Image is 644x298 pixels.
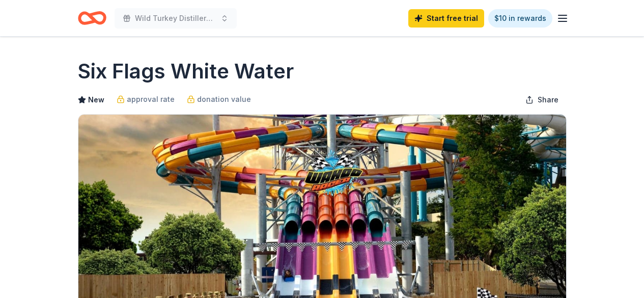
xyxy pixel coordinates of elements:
span: Share [538,94,558,106]
a: $10 in rewards [488,9,552,28]
a: Start free trial [408,9,484,28]
a: donation value [187,93,251,105]
button: Share [517,90,567,110]
span: New [88,94,104,106]
button: Wild Turkey Distillery Dinner [115,8,237,29]
h1: Six Flags White Water [78,57,294,86]
span: donation value [197,93,251,105]
span: Wild Turkey Distillery Dinner [135,12,216,24]
a: Home [78,6,106,30]
span: approval rate [127,93,175,105]
a: approval rate [117,93,175,105]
